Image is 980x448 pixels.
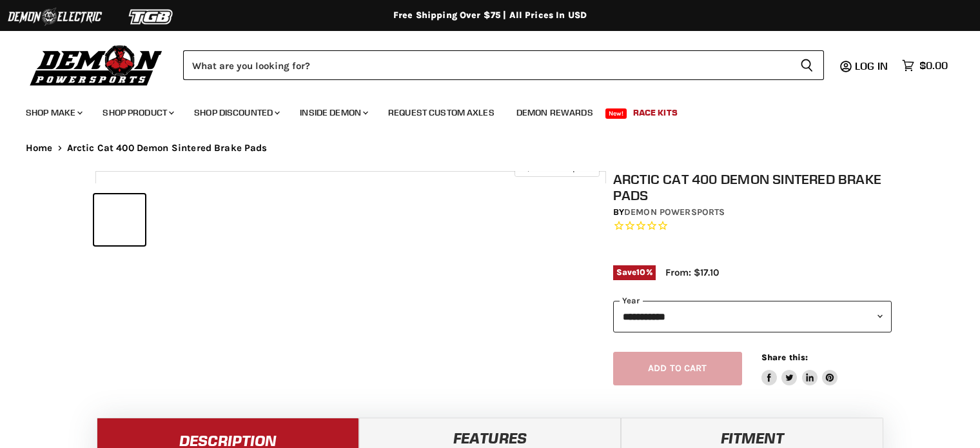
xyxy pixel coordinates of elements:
[605,108,627,119] span: New!
[919,59,948,72] span: $0.00
[184,99,288,126] a: Shop Discounted
[613,205,892,219] div: by
[26,42,167,88] img: Demon Powersports
[624,207,725,218] a: Demon Powersports
[507,99,603,126] a: Demon Rewards
[183,50,790,80] input: Search
[290,99,376,126] a: Inside Demon
[183,50,824,80] form: Product
[26,143,53,154] a: Home
[93,99,182,126] a: Shop Product
[613,265,656,280] span: Save %
[521,163,593,172] span: Click to expand
[103,5,200,29] img: TGB Logo 2
[378,99,504,126] a: Request Custom Axles
[16,94,945,126] ul: Main menu
[149,194,200,245] button: Arctic Cat 400 Demon Sintered Brake Pads thumbnail
[94,194,145,245] button: Arctic Cat 400 Demon Sintered Brake Pads thumbnail
[896,56,954,75] a: $0.00
[855,59,888,72] span: Log in
[623,99,687,126] a: Race Kits
[67,143,268,154] span: Arctic Cat 400 Demon Sintered Brake Pads
[636,267,645,277] span: 10
[665,267,719,278] span: From: $17.10
[16,99,90,126] a: Shop Make
[613,301,892,332] select: year
[790,50,824,80] button: Search
[761,352,808,362] span: Share this:
[613,171,892,203] h1: Arctic Cat 400 Demon Sintered Brake Pads
[761,352,838,386] aside: Share this:
[849,60,896,72] a: Log in
[6,5,103,29] img: Demon Electric Logo 2
[613,219,892,233] span: Rated 0.0 out of 5 stars 0 reviews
